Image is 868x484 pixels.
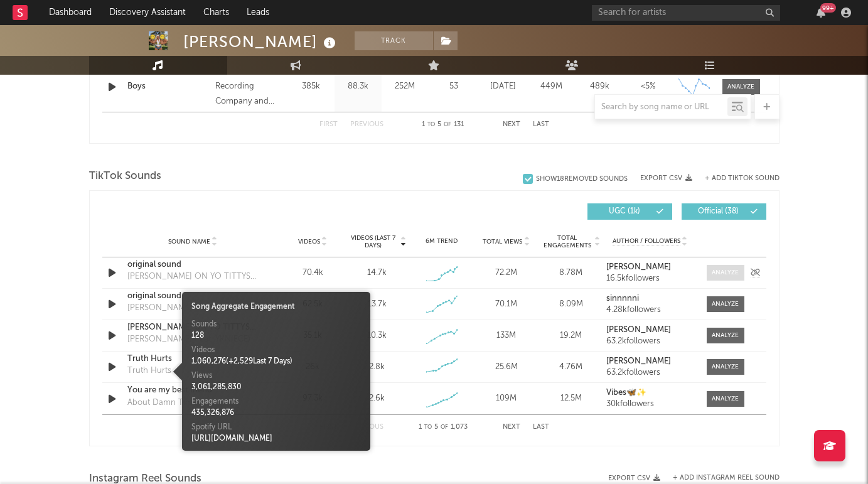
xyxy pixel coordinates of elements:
div: 133M [477,330,535,342]
div: 63.2k followers [606,368,694,377]
a: Boys [127,80,210,93]
div: Views [191,370,361,382]
a: [PERSON_NAME] ON YO TITTYS (FREESTYLE) [127,321,259,334]
div: About Damn Time [127,397,197,409]
div: 4.28k followers [606,306,694,315]
button: Export CSV [608,475,660,482]
div: 252M [385,80,426,93]
div: 10.3k [367,330,387,342]
span: Sound Name [168,238,210,245]
span: TikTok Sounds [89,169,161,184]
a: [URL][DOMAIN_NAME] [191,435,272,443]
div: 99 + [820,3,836,13]
div: 2.6k [369,392,385,405]
button: 99+ [817,8,825,18]
span: to [427,122,435,127]
div: [DATE] [482,80,524,93]
div: 6M Trend [412,237,471,246]
button: First [319,121,338,128]
span: Author / Followers [613,237,680,245]
span: UGC ( 1k ) [596,208,653,215]
div: 25.6M [477,361,535,374]
div: Sounds [191,319,361,330]
input: Search by song name or URL [595,102,727,112]
span: Total Engagements [542,234,592,249]
div: Show 18 Removed Sounds [536,175,628,183]
div: 128 [191,330,361,341]
div: 435,326,876 [191,407,361,419]
div: 2019 Nice Life Recording Company and Atlantic Recording Corporation for the United States and WEA... [215,64,284,109]
div: Engagements [191,396,361,407]
span: of [444,122,451,127]
div: Song Aggregate Engagement [191,301,361,313]
a: [PERSON_NAME] [606,357,694,366]
div: 70.1M [477,298,535,311]
div: 19.2M [542,330,600,342]
div: 2.8k [369,361,385,374]
a: original sound [127,290,259,303]
button: UGC(1k) [587,203,672,220]
div: 385k [291,80,331,93]
button: Next [503,424,520,431]
div: 70.4k [284,267,342,279]
input: Search for artists [592,5,780,21]
button: Last [533,424,549,431]
span: to [424,424,432,430]
div: [PERSON_NAME] ON YO TITTYS (FREESTYLE) [127,271,259,283]
button: Official(38) [682,203,766,220]
span: Official ( 38 ) [690,208,747,215]
div: Spotify URL [191,422,361,433]
div: 88.3k [338,80,378,93]
div: 8.09M [542,298,600,311]
strong: Vibes🦋✨ [606,389,646,397]
button: Track [355,31,433,50]
div: 14.7k [367,267,387,279]
div: <5% [627,80,669,93]
button: Last [533,121,549,128]
a: [PERSON_NAME] [606,263,694,272]
a: You are my best friend [127,384,259,397]
div: 53 [432,80,476,93]
div: + Add Instagram Reel Sound [660,475,780,481]
a: [PERSON_NAME] [606,326,694,335]
button: + Add Instagram Reel Sound [673,475,780,481]
a: Truth Hurts [127,353,259,365]
div: 1 5 1,073 [409,420,478,435]
div: 72.2M [477,267,535,279]
div: 3,061,285,830 [191,382,361,393]
span: Videos (last 7 days) [348,234,399,249]
div: 109M [477,392,535,405]
div: 449M [530,80,572,93]
strong: [PERSON_NAME] [606,326,671,334]
a: original sound [127,259,259,271]
div: 63.2k followers [606,337,694,346]
button: Next [503,121,520,128]
strong: sinnnnni [606,294,639,303]
div: 1,060,276 ( + 2,529 Last 7 Days) [191,356,361,367]
div: 13.7k [368,298,387,311]
div: 16.5k followers [606,274,694,283]
span: Videos [298,238,320,245]
div: 30k followers [606,400,694,409]
button: Previous [350,121,383,128]
span: Total Views [483,238,522,245]
div: [PERSON_NAME] ON YO TITTYS (FREESTYLE) [127,302,259,315]
div: [PERSON_NAME] [183,31,339,52]
button: + Add TikTok Sound [705,175,780,182]
div: 12.5M [542,392,600,405]
div: 489k [579,80,621,93]
strong: [PERSON_NAME] [606,357,671,365]
button: + Add TikTok Sound [692,175,780,182]
button: Export CSV [640,175,692,182]
div: [PERSON_NAME] (feat. YKNIECE) [127,333,250,346]
a: Vibes🦋✨ [606,389,694,397]
div: 8.78M [542,267,600,279]
div: Truth Hurts [127,365,171,377]
strong: [PERSON_NAME] [606,263,671,271]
